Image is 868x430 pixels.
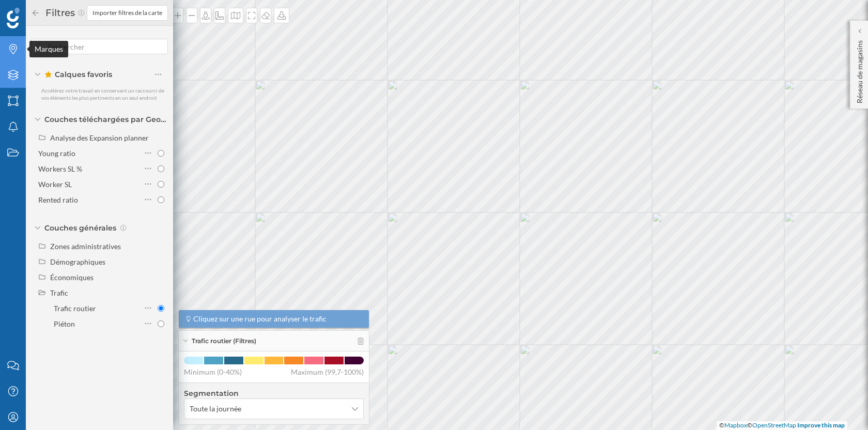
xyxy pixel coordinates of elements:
[291,367,364,377] span: Maximum (99,7-100%)
[724,421,747,429] a: Mapbox
[855,36,865,103] p: Réseau de magasins
[38,180,72,189] div: Worker SL
[158,196,164,203] input: Rented ratio
[50,288,68,297] div: Trafic
[50,133,149,142] div: Analyse des Expansion planner
[38,149,75,158] div: Young ratio
[50,257,105,266] div: Démographiques
[50,273,94,282] div: Économiques
[92,8,162,18] span: Importer filtres de la carte
[40,5,78,21] h2: Filtres
[38,195,78,204] div: Rented ratio
[752,421,796,429] a: OpenStreetMap
[44,114,168,125] span: Couches téléchargées par Geoblink
[158,305,164,312] input: Trafic routier
[54,319,75,328] div: Piéton
[190,404,241,414] span: Toute la journée
[192,336,256,346] span: Trafic routier (Filtres)
[38,164,82,173] div: Workers SL %
[184,367,242,377] span: Minimum (0-40%)
[44,223,116,233] span: Couches générales
[29,41,68,57] div: Marques
[158,181,164,188] input: Worker SL
[717,421,847,430] div: © ©
[184,388,364,398] h4: Segmentation
[22,7,59,17] span: Support
[41,87,164,101] span: Accélérez votre travail en conservant un raccourci de vos éléments les plus pertinents en un seul...
[44,69,112,80] span: Calques favoris
[193,314,327,324] span: Cliquez sur une rue pour analyser le trafic
[54,304,96,313] div: Trafic routier
[797,421,845,429] a: Improve this map
[7,8,20,28] img: Logo Geoblink
[158,150,164,157] input: Young ratio
[158,320,164,327] input: Piéton
[158,165,164,172] input: Workers SL %
[50,242,121,251] div: Zones administratives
